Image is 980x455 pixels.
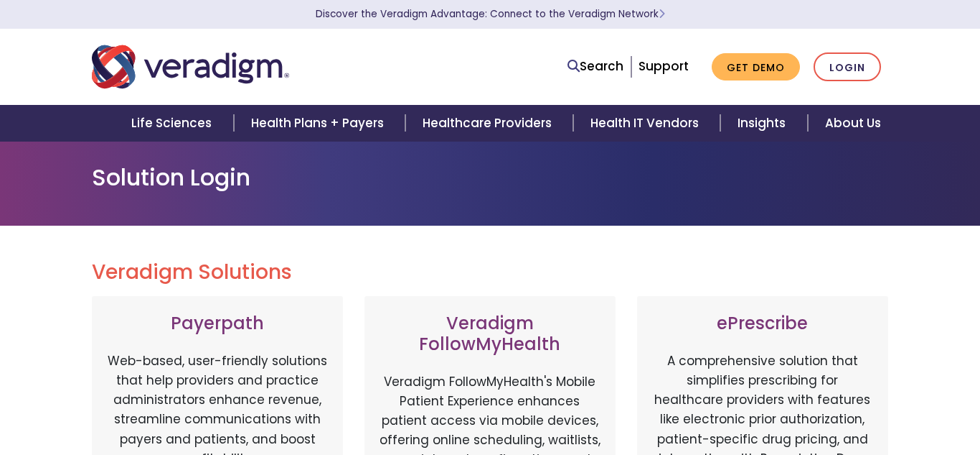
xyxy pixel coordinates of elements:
[659,7,665,21] span: Learn More
[92,164,888,191] h1: Solution Login
[92,43,289,91] img: Veradigm logo
[639,58,689,75] a: Support
[234,105,405,142] a: Health Plans + Payers
[316,7,665,21] a: Discover the Veradigm Advantage: Connect to the Veradigm NetworkLearn More
[808,105,898,142] a: About Us
[106,313,329,334] h3: Payerpath
[92,260,888,285] h2: Veradigm Solutions
[573,105,720,142] a: Health IT Vendors
[567,57,623,76] a: Search
[651,313,874,334] h3: ePrescribe
[379,313,601,355] h3: Veradigm FollowMyHealth
[405,105,573,142] a: Healthcare Providers
[720,105,807,142] a: Insights
[114,105,233,142] a: Life Sciences
[814,52,881,82] a: Login
[712,53,800,81] a: Get Demo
